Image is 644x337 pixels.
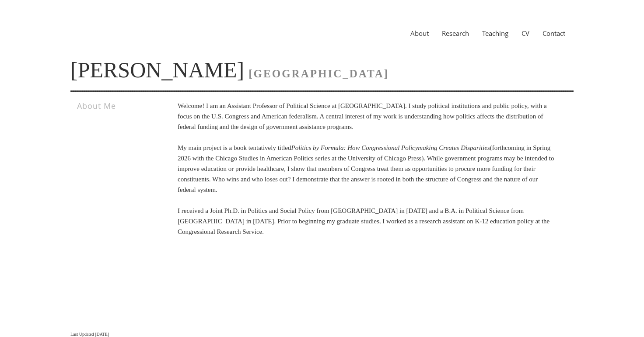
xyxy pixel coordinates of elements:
[77,101,153,111] h3: About Me
[404,29,435,38] a: About
[476,29,515,38] a: Teaching
[178,101,555,237] p: Welcome! I am an Assistant Professor of Political Science at [GEOGRAPHIC_DATA]. I study political...
[536,29,572,38] a: Contact
[291,144,490,151] i: Politics by Formula: How Congressional Policymaking Creates Disparities
[70,332,109,337] span: Last Updated [DATE]
[248,68,389,80] span: [GEOGRAPHIC_DATA]
[435,29,476,38] a: Research
[70,58,244,82] a: [PERSON_NAME]
[515,29,536,38] a: CV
